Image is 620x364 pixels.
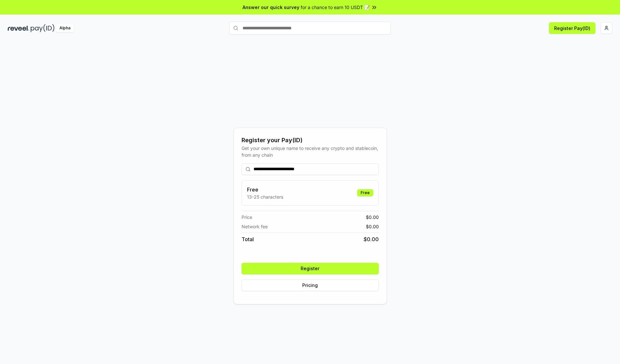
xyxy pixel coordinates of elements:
[242,136,379,145] div: Register your Pay(ID)
[242,214,252,221] span: Price
[366,214,379,221] span: $ 0.00
[357,189,373,196] div: Free
[364,235,379,243] span: $ 0.00
[366,223,379,230] span: $ 0.00
[301,4,370,11] span: for a chance to earn 10 USDT 📝
[31,24,55,32] img: pay_id
[549,22,595,34] button: Register Pay(ID)
[247,186,283,193] h3: Free
[242,223,268,230] span: Network fee
[242,145,379,158] div: Get your own unique name to receive any crypto and stablecoin, from any chain
[56,24,74,32] div: Alpha
[242,263,379,274] button: Register
[247,193,283,200] p: 13-25 characters
[242,235,254,243] span: Total
[8,24,29,32] img: reveel_dark
[242,280,379,291] button: Pricing
[243,4,299,11] span: Answer our quick survey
